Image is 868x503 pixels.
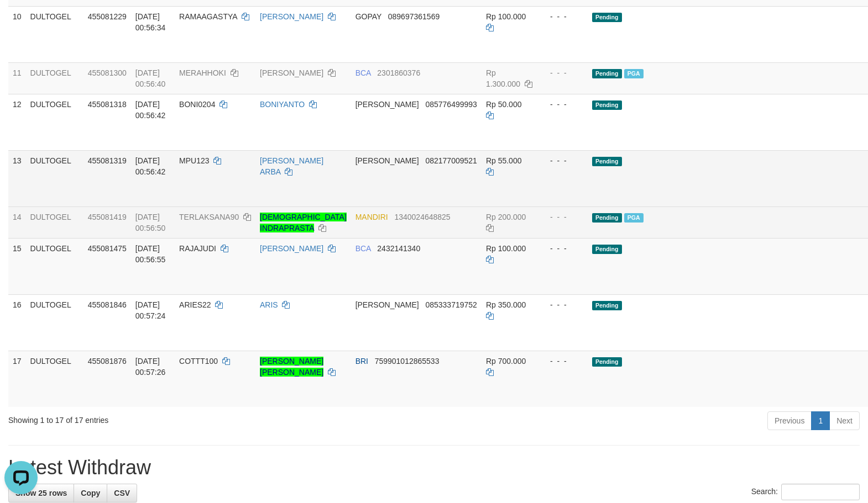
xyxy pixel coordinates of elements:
[486,100,522,109] span: Rp 50.000
[541,155,583,166] div: - - -
[135,12,166,32] span: [DATE] 00:56:34
[486,156,522,165] span: Rp 55.000
[107,484,137,502] a: CSV
[26,94,83,150] td: DULTOGEL
[179,12,237,21] span: RAMAAGASTYA
[135,68,166,88] span: [DATE] 00:56:40
[592,13,622,22] span: Pending
[114,489,130,497] span: CSV
[26,62,83,94] td: DULTOGEL
[829,411,860,430] a: Next
[81,489,100,497] span: Copy
[179,357,218,366] span: COTTT100
[260,156,323,176] a: [PERSON_NAME] ARBA
[88,300,127,309] span: 455081846
[486,357,526,366] span: Rp 700.000
[4,4,38,38] button: Open LiveChat chat widget
[486,244,526,253] span: Rp 100.000
[355,357,368,366] span: BRI
[88,68,127,77] span: 455081300
[767,411,812,430] a: Previous
[377,68,420,77] span: Copy 2301860376 to clipboard
[26,351,83,407] td: DULTOGEL
[781,484,860,500] input: Search:
[260,68,323,77] a: [PERSON_NAME]
[388,12,440,21] span: Copy 089697361569 to clipboard
[541,299,583,310] div: - - -
[355,156,419,165] span: [PERSON_NAME]
[135,100,166,120] span: [DATE] 00:56:42
[486,300,526,309] span: Rp 350.000
[88,100,127,109] span: 455081318
[74,484,107,502] a: Copy
[8,294,26,351] td: 16
[592,301,622,310] span: Pending
[355,100,419,109] span: [PERSON_NAME]
[541,356,583,367] div: - - -
[179,244,216,253] span: RAJAJUDI
[355,68,371,77] span: BCA
[355,244,371,253] span: BCA
[592,100,622,110] span: Pending
[26,238,83,294] td: DULTOGEL
[486,213,526,221] span: Rp 200.000
[8,410,353,426] div: Showing 1 to 17 of 17 entries
[375,357,440,366] span: Copy 759901012865533 to clipboard
[592,357,622,367] span: Pending
[751,484,860,500] label: Search:
[135,213,166,232] span: [DATE] 00:56:50
[8,6,26,62] td: 10
[355,12,381,21] span: GOPAY
[88,213,127,221] span: 455081419
[179,100,215,109] span: BONI0204
[26,294,83,351] td: DULTOGEL
[541,99,583,110] div: - - -
[135,300,166,320] span: [DATE] 00:57:24
[179,156,209,165] span: MPU123
[88,357,127,366] span: 455081876
[8,457,860,479] h1: Latest Withdraw
[624,69,644,78] span: PGA
[26,6,83,62] td: DULTOGEL
[8,351,26,407] td: 17
[135,244,166,264] span: [DATE] 00:56:55
[179,300,211,309] span: ARIES22
[541,11,583,22] div: - - -
[8,207,26,238] td: 14
[260,357,323,377] a: [PERSON_NAME] [PERSON_NAME]
[88,156,127,165] span: 455081319
[8,94,26,150] td: 12
[260,213,347,232] a: [DEMOGRAPHIC_DATA] INDRAPRASTA
[260,244,323,253] a: [PERSON_NAME]
[377,244,420,253] span: Copy 2432141340 to clipboard
[26,150,83,207] td: DULTOGEL
[135,357,166,377] span: [DATE] 00:57:26
[592,157,622,166] span: Pending
[486,68,520,88] span: Rp 1.300.000
[394,213,450,221] span: Copy 1340024648825 to clipboard
[260,100,305,109] a: BONIYANTO
[88,12,127,21] span: 455081229
[811,411,830,430] a: 1
[592,213,622,223] span: Pending
[425,156,477,165] span: Copy 082177009521 to clipboard
[88,244,127,253] span: 455081475
[425,100,477,109] span: Copy 085776499993 to clipboard
[135,156,166,176] span: [DATE] 00:56:42
[355,213,388,221] span: MANDIRI
[592,245,622,254] span: Pending
[260,12,323,21] a: [PERSON_NAME]
[8,238,26,294] td: 15
[541,211,583,223] div: - - -
[541,243,583,254] div: - - -
[179,68,226,77] span: MERAHHOKI
[541,67,583,78] div: - - -
[592,69,622,78] span: Pending
[26,207,83,238] td: DULTOGEL
[425,300,477,309] span: Copy 085333719752 to clipboard
[355,300,419,309] span: [PERSON_NAME]
[8,62,26,94] td: 11
[486,12,526,21] span: Rp 100.000
[179,213,239,221] span: TERLAKSANA90
[624,213,644,223] span: PGA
